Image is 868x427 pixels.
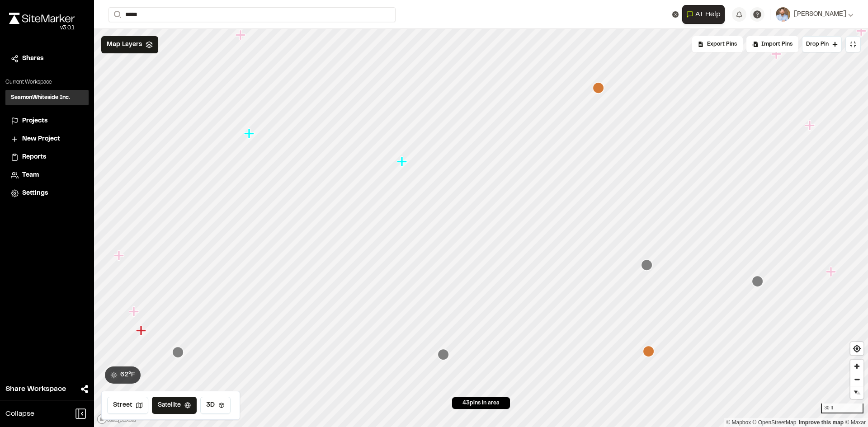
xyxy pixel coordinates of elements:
[11,188,83,198] a: Settings
[776,7,790,22] img: User
[172,347,184,358] div: Map marker
[672,11,679,18] button: Clear text
[11,94,70,102] h3: SeamonWhiteside Inc.
[97,414,137,424] a: Mapbox logo
[821,404,863,413] div: 30 ft
[682,5,725,24] button: Open AI Assistant
[753,419,797,426] a: OpenStreetMap
[236,29,247,41] div: Map marker
[120,370,135,380] span: 62 ° F
[850,342,863,355] button: Find my location
[397,156,409,168] div: Map marker
[22,152,46,162] span: Reports
[107,40,142,50] span: Map Layers
[806,40,829,48] span: Drop Pin
[11,134,83,144] a: New Project
[11,152,83,162] a: Reports
[682,5,728,24] div: Open AI Assistant
[856,25,868,37] div: Map marker
[850,373,863,386] span: Zoom out
[799,419,844,426] a: Map feedback
[826,266,838,278] div: Map marker
[726,419,751,426] a: Mapbox
[129,306,141,318] div: Map marker
[641,259,653,271] div: Map marker
[5,408,34,419] span: Collapse
[776,7,854,22] button: [PERSON_NAME]
[11,116,83,126] a: Projects
[152,397,197,414] button: Satellite
[9,24,75,32] div: Oh geez...please don't...
[22,134,60,144] span: New Project
[22,170,39,180] span: Team
[244,128,256,140] div: Map marker
[752,276,764,287] div: Map marker
[771,48,783,60] div: Map marker
[695,9,721,20] span: AI Help
[692,36,743,52] div: No pins available to export
[802,36,842,52] button: Drop Pin
[9,13,75,24] img: rebrand.png
[850,373,863,386] button: Zoom out
[105,366,141,384] button: 62°F
[850,386,863,399] button: Reset bearing to north
[593,82,604,94] div: Map marker
[114,250,126,262] div: Map marker
[794,9,846,19] span: [PERSON_NAME]
[848,384,866,401] span: Reset bearing to north
[108,7,125,22] button: Search
[643,346,655,357] div: Map marker
[5,384,66,394] span: Share Workspace
[845,419,866,426] a: Maxar
[200,397,231,414] button: 3D
[22,116,47,126] span: Projects
[94,29,868,427] canvas: Map
[746,36,798,52] div: Import Pins into your project
[761,40,793,48] span: Import Pins
[462,399,500,407] span: 43 pins in area
[438,349,449,361] div: Map marker
[22,54,43,64] span: Shares
[850,360,863,373] button: Zoom in
[22,188,48,198] span: Settings
[707,40,737,48] span: Export Pins
[107,397,148,414] button: Street
[805,120,816,131] div: Map marker
[11,170,83,180] a: Team
[136,325,148,337] div: Map marker
[5,78,89,86] p: Current Workspace
[11,54,83,64] a: Shares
